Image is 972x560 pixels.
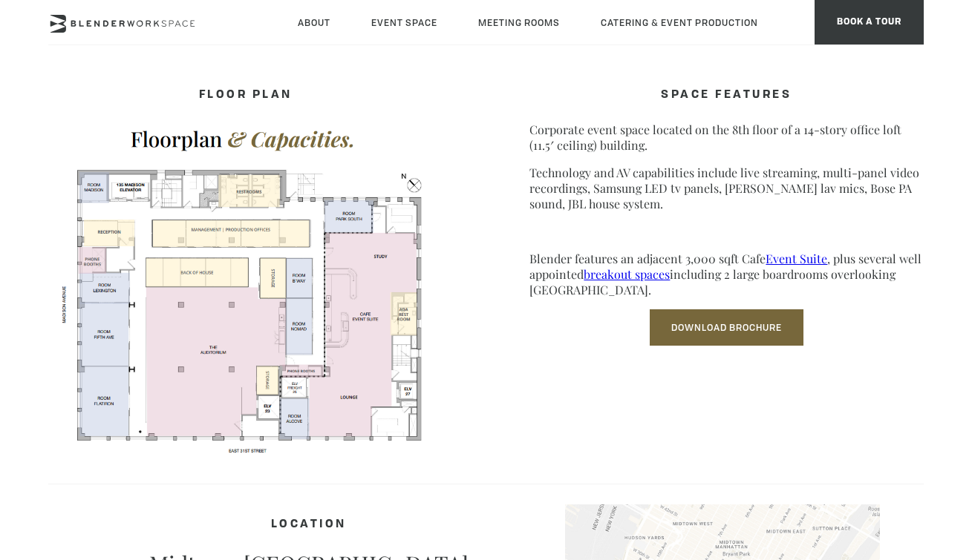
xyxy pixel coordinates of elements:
[705,370,972,560] iframe: Chat Widget
[48,82,442,110] h4: FLOOR PLAN
[92,511,525,539] h4: Location
[584,266,670,282] a: breakout spaces
[529,122,923,153] p: Corporate event space located on the 8th floor of a 14-story office loft (11.5′ ceiling) building.
[529,165,923,211] p: Technology and AV capabilities include live streaming, multi-panel video recordings, Samsung LED ...
[766,251,827,266] a: Event Suite
[650,309,803,346] a: Download Brochure
[529,251,923,297] p: Blender features an adjacent 3,000 sqft Cafe , plus several well appointed including 2 large boar...
[529,82,923,110] h4: SPACE FEATURES
[48,116,442,457] img: FLOORPLAN-Screenshot-2025.png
